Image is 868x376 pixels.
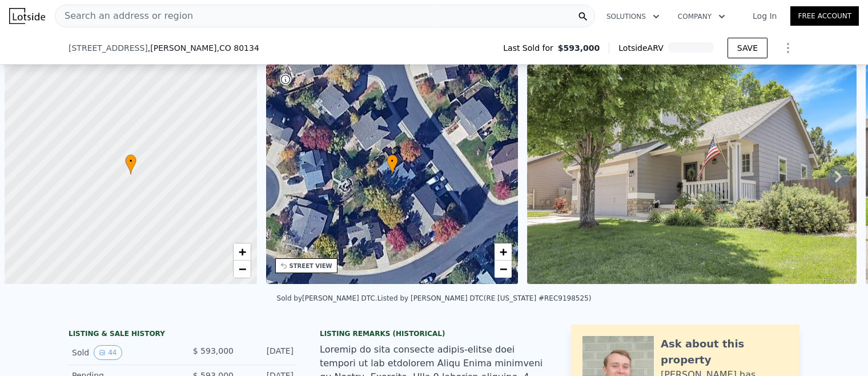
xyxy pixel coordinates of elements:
[495,261,512,278] a: Zoom out
[69,329,297,341] div: LISTING & SALE HISTORY
[243,345,294,360] div: [DATE]
[290,262,332,270] div: STREET VIEW
[790,6,859,26] a: Free Account
[500,262,507,276] span: −
[234,261,251,278] a: Zoom out
[495,243,512,261] a: Zoom in
[500,245,507,259] span: +
[661,336,788,368] div: Ask about this property
[238,262,246,276] span: −
[72,345,174,360] div: Sold
[277,294,377,302] div: Sold by [PERSON_NAME] DTC .
[387,154,398,174] div: •
[503,42,558,54] span: Last Sold for
[320,329,548,338] div: Listing Remarks (Historical)
[739,10,790,22] a: Log In
[94,345,122,360] button: View historical data
[148,42,259,54] span: , [PERSON_NAME]
[558,42,600,54] span: $593,000
[69,42,148,54] span: [STREET_ADDRESS]
[125,154,136,174] div: •
[234,243,251,261] a: Zoom in
[669,6,734,27] button: Company
[217,43,259,53] span: , CO 80134
[125,156,136,166] span: •
[193,346,234,355] span: $ 593,000
[728,38,767,58] button: SAVE
[618,42,668,54] span: Lotside ARV
[387,156,398,166] span: •
[377,294,592,302] div: Listed by [PERSON_NAME] DTC (RE [US_STATE] #REC9198525)
[597,6,669,27] button: Solutions
[777,37,799,59] button: Show Options
[238,245,246,259] span: +
[55,9,193,23] span: Search an address or region
[9,8,45,24] img: Lotside
[527,65,856,284] img: Sale: 167086695 Parcel: 11510909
